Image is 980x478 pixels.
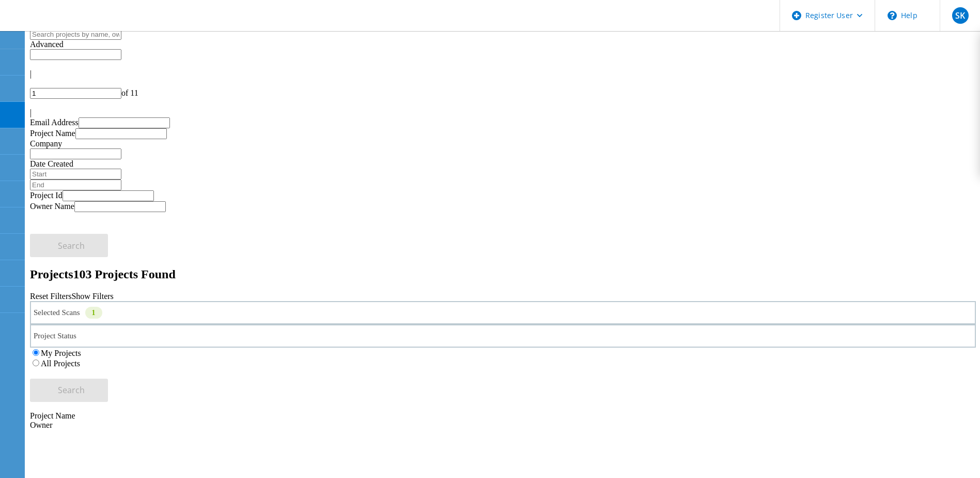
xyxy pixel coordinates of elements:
[85,307,102,319] div: 1
[10,20,121,29] a: Live Optics Dashboard
[30,421,976,430] div: Owner
[30,69,976,79] div: |
[41,359,80,368] label: All Projects
[30,129,75,138] label: Project Name
[30,169,121,180] input: Start
[955,11,965,20] span: SK
[30,29,121,40] input: Search projects by name, owner, ID, company, etc
[888,11,897,20] svg: \n
[58,240,85,251] span: Search
[30,139,62,148] label: Company
[30,324,976,348] div: Project Status
[30,108,976,117] div: |
[30,267,73,281] b: Projects
[30,40,64,49] span: Advanced
[30,292,71,301] a: Reset Filters
[30,234,108,257] button: Search
[121,88,138,97] span: of 11
[73,267,176,281] span: 103 Projects Found
[30,379,108,402] button: Search
[41,349,81,357] label: My Projects
[30,118,79,127] label: Email Address
[58,384,85,396] span: Search
[30,411,976,421] div: Project Name
[30,191,63,200] label: Project Id
[30,159,73,168] label: Date Created
[71,292,113,301] a: Show Filters
[30,180,121,190] input: End
[30,202,74,211] label: Owner Name
[30,301,976,324] div: Selected Scans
